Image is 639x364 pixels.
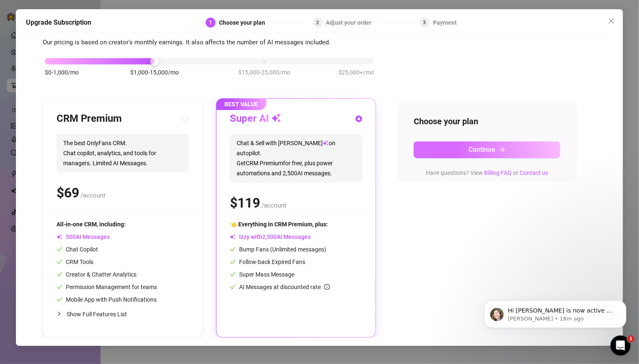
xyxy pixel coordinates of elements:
[605,14,618,28] button: Close
[499,146,505,153] span: arrow-right
[484,169,512,176] a: Billing FAQ
[57,311,62,316] span: collapsed
[326,18,377,28] div: Adjust your order
[57,134,189,172] span: The best OnlyFans CRM. Chat copilot, analytics, and tools for managers. Limited AI Messages.
[57,112,122,126] h3: CRM Premium
[414,141,560,158] button: Continuearrow-right
[57,259,62,265] span: check
[43,38,330,46] span: Our pricing is based on creator's monthly earnings. It also affects the number of AI messages inc...
[57,185,79,201] span: $
[57,271,137,278] span: Creator & Chatter Analytics
[219,18,270,28] div: Choose your plan
[605,18,618,24] span: Close
[230,259,305,265] span: Follow-back Expired Fans
[57,284,62,290] span: check
[426,169,548,176] span: Have questions? View or
[57,272,62,277] span: check
[57,284,157,290] span: Permission Management for teams
[472,283,639,341] iframe: Intercom notifications message
[338,68,374,77] span: $25,000+/mo
[57,246,62,252] span: check
[469,146,495,154] span: Continue
[230,195,260,211] span: $
[57,296,157,303] span: Mobile App with Push Notifications
[230,272,236,277] span: check
[608,18,615,24] span: close
[230,246,236,252] span: check
[423,20,426,26] span: 3
[230,246,326,253] span: Bump Fans (Unlimited messages)
[57,233,110,240] span: AI Messages
[67,311,127,318] span: Show Full Features List
[130,68,179,77] span: $1,000-15,000/mo
[261,202,286,209] span: /account
[324,284,330,290] span: info-circle
[57,297,62,302] span: check
[520,169,548,176] a: Contact us
[57,221,126,228] span: All-in-one CRM, including:
[230,233,311,240] span: Izzy with AI Messages
[238,68,290,77] span: $15,000-25,000/mo
[230,259,236,265] span: check
[57,246,98,253] span: Chat Copilot
[230,221,328,228] span: 👈 Everything in CRM Premium, plus:
[239,284,330,290] span: AI Messages at discounted rate
[414,115,560,127] h4: Choose your plan
[433,18,457,28] div: Payment
[316,20,319,26] span: 2
[230,134,362,182] span: Chat & Sell with [PERSON_NAME] on autopilot. Get CRM Premium for free, plus power automations and...
[45,68,79,77] span: $0-1,000/mo
[230,271,294,278] span: Super Mass Message
[80,192,106,199] span: /account
[230,284,236,290] span: check
[628,336,634,342] span: 1
[57,304,189,324] div: Show Full Features List
[230,112,281,126] h3: Super AI
[216,98,266,110] span: BEST VALUE
[26,18,91,28] h5: Upgrade Subscription
[611,336,631,356] iframe: Intercom live chat
[209,20,212,26] span: 1
[57,259,93,265] span: CRM Tools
